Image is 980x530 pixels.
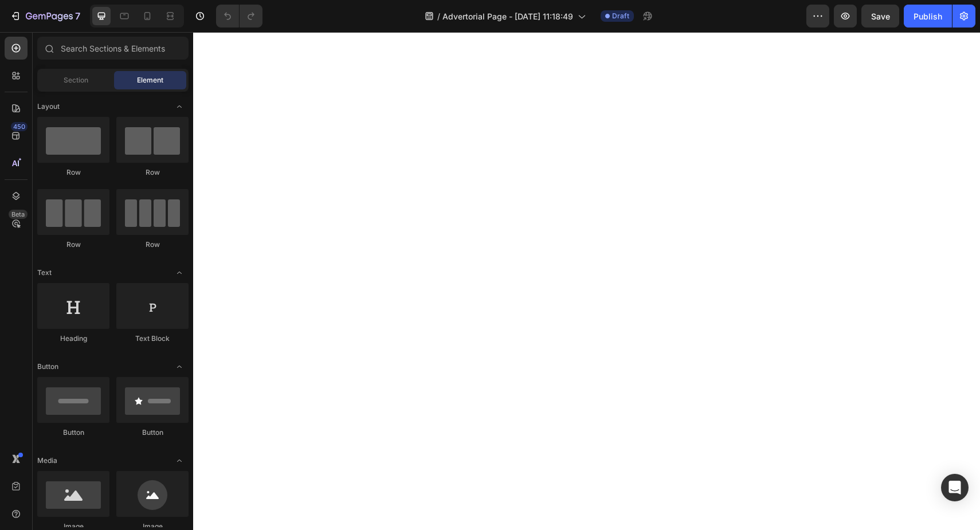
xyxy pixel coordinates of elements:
[9,210,28,219] div: Beta
[871,11,890,21] span: Save
[170,264,189,282] span: Toggle open
[64,75,88,85] span: Section
[116,427,189,438] div: Button
[861,5,899,28] button: Save
[442,10,573,22] span: Advertorial Page - [DATE] 11:18:49
[137,75,163,85] span: Element
[37,456,57,466] span: Media
[37,167,109,178] div: Row
[116,167,189,178] div: Row
[170,452,189,470] span: Toggle open
[216,5,262,28] div: Undo/Redo
[37,240,109,250] div: Row
[904,5,952,28] button: Publish
[75,9,80,23] p: 7
[37,37,189,60] input: Search Sections & Elements
[11,122,28,131] div: 450
[116,240,189,250] div: Row
[116,333,189,344] div: Text Block
[37,427,109,438] div: Button
[170,358,189,376] span: Toggle open
[914,10,942,22] div: Publish
[37,268,52,278] span: Text
[37,362,58,372] span: Button
[193,32,980,530] iframe: Design area
[37,333,109,344] div: Heading
[437,10,440,22] span: /
[37,101,60,112] span: Layout
[941,474,969,501] div: Open Intercom Messenger
[170,97,189,116] span: Toggle open
[612,11,629,21] span: Draft
[5,5,85,28] button: 7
